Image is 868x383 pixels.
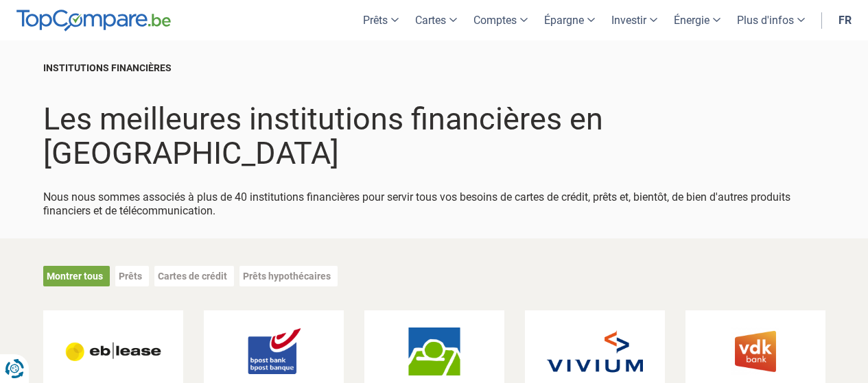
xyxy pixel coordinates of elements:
[43,102,825,170] h1: Les meilleures institutions financières en [GEOGRAPHIC_DATA]
[707,328,804,375] img: VDK bank
[16,10,171,32] img: TopCompare
[43,177,825,218] div: Nous nous sommes associés à plus de 40 institutions financières pour servir tous vos besoins de c...
[119,271,142,282] a: Prêts
[47,271,103,282] a: Montrer tous
[547,328,643,375] img: Vivium
[226,328,322,375] img: bpost bank
[158,271,227,282] a: Cartes de crédit
[386,328,482,375] img: Vlaams Sociaal Woonkrediet
[43,61,825,75] div: INSTITUTIONS FINANCIÈRES
[243,271,331,282] a: Prêts hypothécaires
[65,328,161,375] img: eb-lease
